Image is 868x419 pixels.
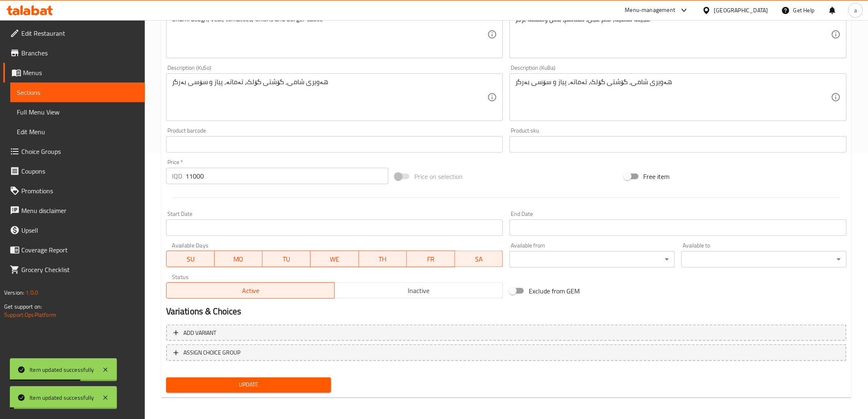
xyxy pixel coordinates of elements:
a: Menus [3,63,145,82]
input: Please enter price [185,168,388,184]
span: Version: [4,287,24,298]
span: Grocery Checklist [21,265,138,275]
button: Add variant [166,325,847,341]
a: Edit Menu [10,122,145,142]
span: Update [173,380,325,390]
a: Branches [3,43,145,63]
span: Sections [17,87,138,97]
span: SA [458,253,500,265]
a: Edit Restaurant [3,23,145,43]
button: ASSIGN CHOICE GROUP [166,344,847,361]
a: Full Menu View [10,102,145,122]
span: Add variant [183,328,217,338]
span: Full Menu View [17,107,138,117]
button: FR [407,251,455,267]
a: Coupons [3,161,145,181]
a: Support.OpsPlatform [4,309,56,320]
button: TH [359,251,407,267]
span: Menus [23,68,138,78]
div: [GEOGRAPHIC_DATA] [714,6,768,15]
span: Free item [644,172,670,181]
button: MO [215,251,263,267]
span: Inactive [338,285,500,297]
button: TU [263,251,311,267]
a: Promotions [3,181,145,201]
textarea: عجينة شامية، لحم عجل، طماطم، بصل وصلصة برجر [515,15,831,54]
button: Active [166,282,335,299]
span: Coverage Report [21,245,138,255]
textarea: هەویری شامی، گۆشتی گۆلک، تەماتە، پیاز و سۆسی بەرگر [172,78,488,117]
span: Choice Groups [21,147,138,156]
div: Item updated successfully [30,365,94,374]
p: IQD [172,171,182,181]
span: WE [314,253,355,265]
span: TH [362,253,404,265]
h2: Variations & Choices [166,305,847,318]
span: Get support on: [4,301,42,312]
a: Upsell [3,220,145,240]
input: Please enter product barcode [166,136,503,153]
span: 1.0.0 [25,287,38,298]
textarea: هەویری شامی، گۆشتی گۆلک، تەماتە، پیاز و سۆسی بەرگر [515,78,831,117]
div: Item updated successfully [30,393,94,402]
span: Menu disclaimer [21,206,138,215]
button: Inactive [334,282,503,299]
textarea: Shami dough, veal, tomatoes, onions and burger sauce [172,15,488,54]
span: Promotions [21,186,138,196]
button: WE [311,251,359,267]
span: FR [410,253,452,265]
div: Menu-management [625,5,676,15]
span: SU [170,253,211,265]
button: SA [455,251,503,267]
button: Update [166,378,331,393]
span: Edit Restaurant [21,28,138,38]
span: Price on selection [414,172,463,181]
span: a [854,6,857,15]
span: Coupons [21,166,138,176]
button: SU [166,251,215,267]
span: Exclude from GEM [529,286,580,296]
span: Branches [21,48,138,58]
a: Menu disclaimer [3,201,145,220]
span: Active [170,285,331,297]
span: MO [218,253,259,265]
div: ​ [681,251,847,268]
span: Edit Menu [17,127,138,137]
div: ​ [509,251,675,268]
input: Please enter product sku [509,136,847,153]
span: ASSIGN CHOICE GROUP [183,348,241,358]
span: Upsell [21,225,138,235]
a: Sections [10,82,145,102]
span: TU [266,253,307,265]
a: Coverage Report [3,240,145,260]
a: Grocery Checklist [3,260,145,279]
a: Choice Groups [3,142,145,161]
